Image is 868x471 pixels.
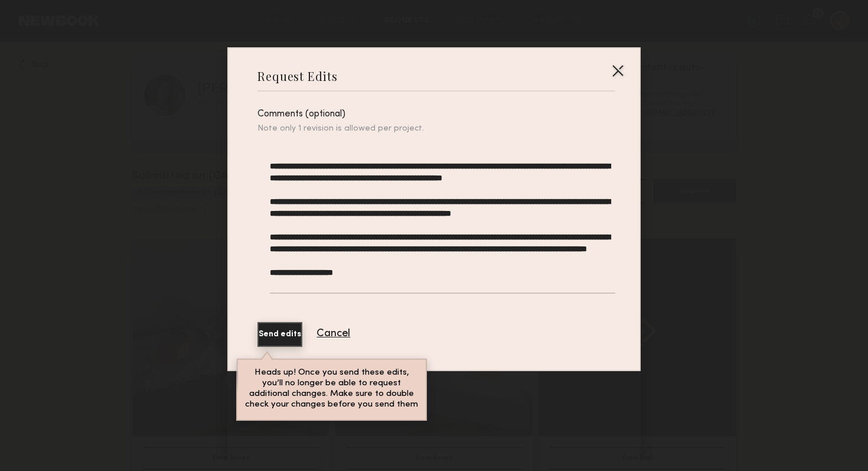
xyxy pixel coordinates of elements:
[257,322,302,347] button: Send edits
[316,329,350,339] button: Cancel
[257,68,337,84] div: Request Edits
[245,367,418,410] p: Heads up! Once you send these edits, you’ll no longer be able to request additional changes. Make...
[257,124,615,134] div: Note only 1 revision is allowed per project.
[257,109,615,119] div: Comments (optional)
